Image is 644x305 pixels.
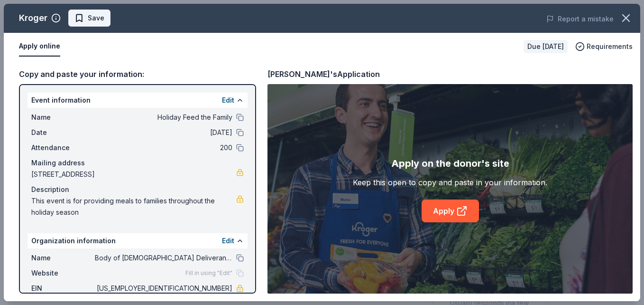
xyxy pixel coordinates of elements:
span: Attendance [31,142,95,153]
button: Edit [222,235,234,247]
div: Keep this open to copy and paste in your information. [353,177,547,188]
span: Date [31,127,95,138]
div: Organization information [28,233,248,248]
button: Report a mistake [546,13,614,25]
div: Kroger [19,10,47,26]
div: Due [DATE] [524,40,568,53]
button: Apply online [19,37,60,57]
span: [STREET_ADDRESS] [31,169,236,180]
span: This event is for providing meals to families throughout the holiday season [31,195,236,218]
button: Save [68,10,110,27]
button: Edit [222,95,234,106]
span: Name [31,252,95,264]
span: Holiday Feed the Family [95,112,232,123]
span: Body of [DEMOGRAPHIC_DATA] Deliverance Ministries [95,252,232,264]
div: Description [31,184,244,195]
div: Apply on the donor's site [391,156,509,171]
div: [PERSON_NAME]'s Application [267,68,380,80]
span: Name [31,112,95,123]
button: Requirements [575,41,633,52]
span: 200 [95,142,232,153]
div: Copy and paste your information: [19,68,256,80]
span: [DATE] [95,127,232,138]
span: Fill in using "Edit" [185,269,232,277]
span: Requirements [587,41,633,52]
div: Event information [28,93,248,108]
span: EIN [31,283,95,294]
span: [US_EMPLOYER_IDENTIFICATION_NUMBER] [95,283,232,294]
span: Save [88,12,104,24]
div: Mailing address [31,157,244,169]
a: Apply [422,200,479,222]
span: Website [31,267,95,279]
